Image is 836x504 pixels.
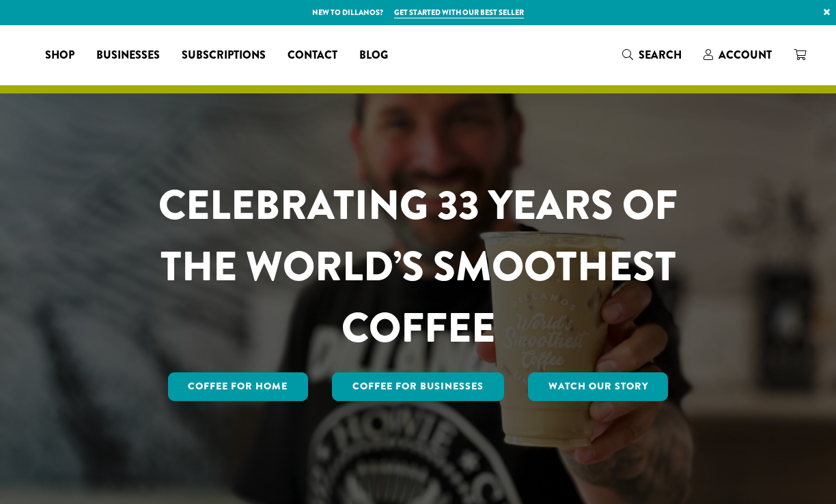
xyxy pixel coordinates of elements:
[45,47,74,64] span: Shop
[118,175,718,359] h1: CELEBRATING 33 YEARS OF THE WORLD’S SMOOTHEST COFFEE
[719,47,772,63] span: Account
[611,44,693,66] a: Search
[332,372,504,401] a: Coffee For Businesses
[639,47,682,63] span: Search
[182,47,266,64] span: Subscriptions
[34,44,85,66] a: Shop
[359,47,388,64] span: Blog
[288,47,337,64] span: Contact
[528,372,669,401] a: Watch Our Story
[168,372,309,401] a: Coffee for Home
[394,7,524,18] a: Get started with our best seller
[96,47,160,64] span: Businesses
